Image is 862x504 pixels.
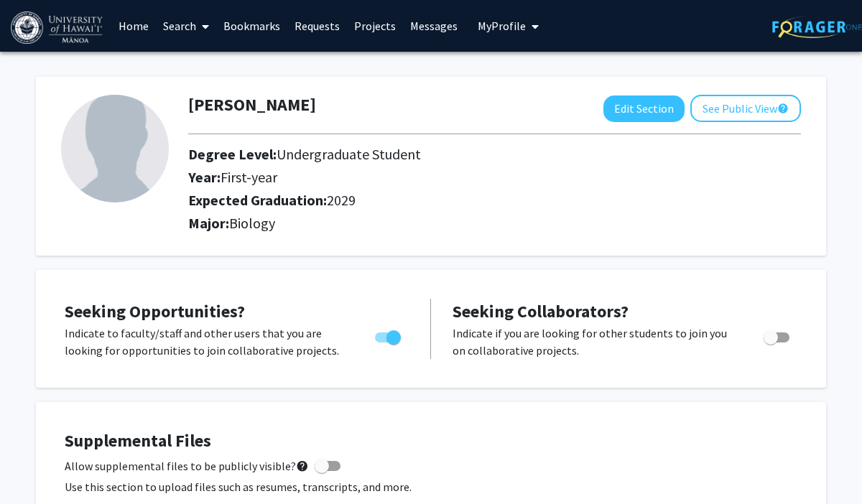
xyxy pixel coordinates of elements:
a: Search [156,1,216,51]
h2: Year: [188,169,720,186]
p: Use this section to upload files such as resumes, transcripts, and more. [65,478,797,495]
span: Allow supplemental files to be publicly visible? [65,457,309,475]
span: My Profile [478,19,526,33]
a: Bookmarks [216,1,287,51]
iframe: Chat [11,439,61,493]
a: Requests [287,1,347,51]
p: Indicate if you are looking for other students to join you on collaborative projects. [453,325,736,359]
span: 2029 [327,191,356,209]
button: See Public View [690,95,801,122]
h1: [PERSON_NAME] [188,95,316,116]
a: Messages [403,1,465,51]
img: Profile Picture [61,95,169,202]
h2: Major: [188,215,801,232]
h2: Degree Level: [188,146,720,163]
a: Projects [347,1,403,51]
h4: Supplemental Files [65,431,797,452]
span: Seeking Collaborators? [453,300,629,322]
span: Undergraduate Student [277,145,421,163]
p: Indicate to faculty/staff and other users that you are looking for opportunities to join collabor... [65,325,348,359]
mat-icon: help [296,457,309,475]
span: Biology [229,214,275,232]
span: Seeking Opportunities? [65,300,245,322]
div: Toggle [369,325,409,346]
h2: Expected Graduation: [188,192,720,209]
mat-icon: help [777,100,789,117]
a: Home [111,1,156,51]
button: Edit Section [603,95,685,122]
img: ForagerOne Logo [772,16,862,38]
img: University of Hawaiʻi at Mānoa Logo [11,11,106,44]
div: Toggle [758,325,797,346]
span: First-year [221,168,277,186]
